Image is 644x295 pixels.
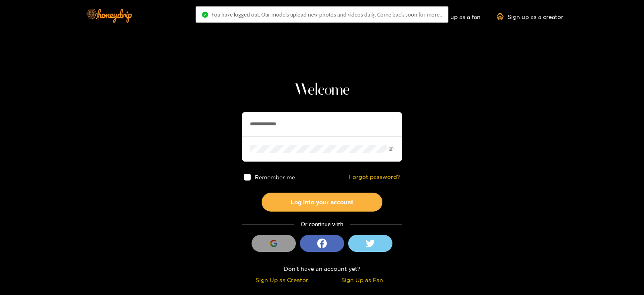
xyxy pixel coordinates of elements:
span: eye-invisible [388,146,394,152]
a: Forgot password? [349,174,400,181]
h1: Welcome [242,81,402,100]
button: Log into your account [262,193,382,212]
div: Or continue with [242,220,402,229]
span: Remember me [255,174,295,180]
div: Sign Up as Creator [244,275,320,285]
a: Sign up as a fan [425,13,481,20]
div: Don't have an account yet? [242,264,402,273]
a: Sign up as a creator [497,13,563,20]
span: check-circle [202,12,208,18]
div: Sign Up as Fan [324,275,400,285]
span: You have logged out. Our models upload new photos and videos daily. Come back soon for more.. [211,11,442,18]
